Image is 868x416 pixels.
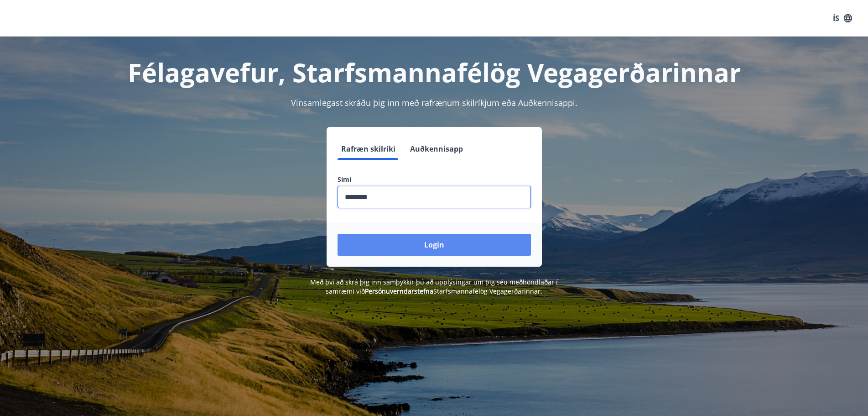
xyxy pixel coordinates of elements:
[365,287,433,295] a: Persónuverndarstefna
[338,138,399,160] button: Rafræn skilríki
[291,97,577,108] span: Vinsamlegast skráðu þig inn með rafrænum skilríkjum eða Auðkennisappi.
[338,234,531,256] button: Login
[406,138,467,160] button: Auðkennisapp
[310,278,558,295] span: Með því að skrá þig inn samþykkir þú að upplýsingar um þig séu meðhöndlaðar í samræmi við Starfsm...
[828,10,857,26] button: ÍS
[338,175,531,184] label: Sími
[117,55,752,90] h1: Félagavefur, Starfsmannafélög Vegagerðarinnar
